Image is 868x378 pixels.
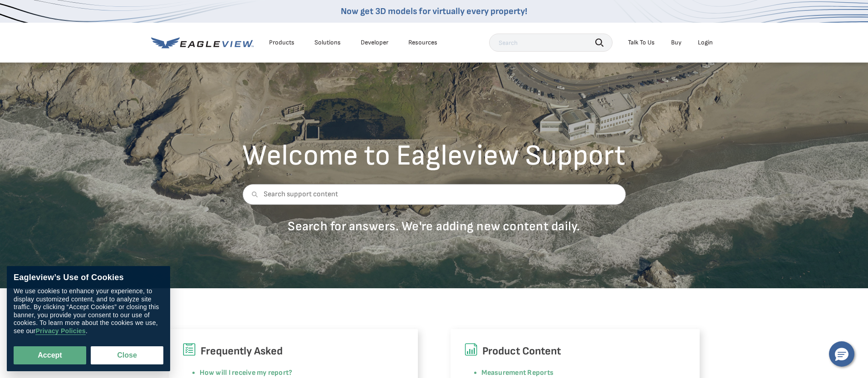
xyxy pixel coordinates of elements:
[698,39,713,47] div: Login
[489,34,613,52] input: Search
[91,346,163,364] button: Close
[242,141,626,170] h2: Welcome to Eagleview Support
[242,184,626,205] input: Search support content
[14,287,163,335] div: We use cookies to enhance your experience, to display customized content, and to analyze site tra...
[269,39,294,47] div: Products
[14,273,163,283] div: Eagleview’s Use of Cookies
[200,368,293,377] a: How will I receive my report?
[829,341,854,367] button: Hello, have a question? Let’s chat.
[361,39,388,47] a: Developer
[408,39,437,47] div: Resources
[182,343,404,360] h6: Frequently Asked
[314,39,341,47] div: Solutions
[481,368,554,377] a: Measurement Reports
[628,39,655,47] div: Talk To Us
[464,343,686,360] h6: Product Content
[35,327,85,335] a: Privacy Policies
[242,218,626,234] p: Search for answers. We're adding new content daily.
[14,346,86,364] button: Accept
[341,6,527,17] a: Now get 3D models for virtually every property!
[671,39,682,47] a: Buy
